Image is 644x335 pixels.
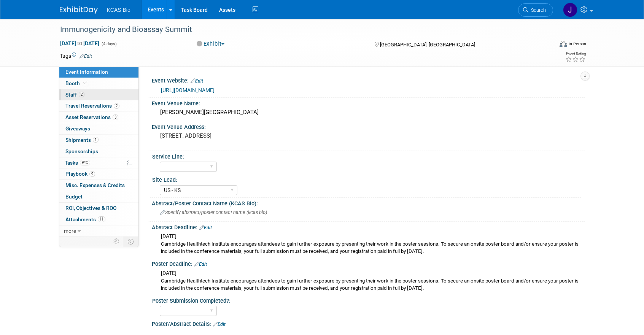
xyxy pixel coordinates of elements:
[65,171,95,177] span: Playbook
[59,67,138,78] a: Event Information
[65,182,125,188] span: Misc. Expenses & Credits
[110,237,123,246] td: Personalize Event Tab Strip
[508,40,587,51] div: Event Format
[152,151,581,160] div: Service Line:
[152,75,585,85] div: Event Website:
[59,225,138,237] a: more
[59,203,138,214] a: ROI, Objectives & ROO
[161,270,177,276] span: [DATE]
[123,237,138,246] td: Toggle Event Tabs
[57,23,542,37] div: Immunogenicity and Bioassay Summit
[64,228,76,234] span: more
[152,198,585,207] div: Abstract/Poster Contact Name (KCAS Bio):
[80,160,90,165] span: 94%
[65,103,119,109] span: Travel Reservations
[161,241,579,255] div: Cambridge Healthtech Institute encourages attendees to gain further exposure by presenting their ...
[65,92,84,98] span: Staff
[157,106,579,118] div: [PERSON_NAME][GEOGRAPHIC_DATA]
[160,132,324,139] pre: [STREET_ADDRESS]
[83,81,87,85] i: Booth reservation complete
[194,262,207,267] a: Edit
[59,89,138,100] a: Staff2
[65,205,116,211] span: ROI, Objectives & ROO
[528,7,546,13] span: Search
[113,114,118,120] span: 3
[152,174,581,184] div: Site Lead:
[161,87,215,93] a: [URL][DOMAIN_NAME]
[114,103,119,109] span: 2
[59,123,138,134] a: Giveaways
[65,80,89,86] span: Booth
[152,318,585,328] div: Poster/Abstract Details:
[59,78,138,89] a: Booth
[59,112,138,123] a: Asset Reservations3
[80,54,92,59] a: Edit
[98,216,105,222] span: 11
[65,148,98,154] span: Sponsorships
[59,100,138,111] a: Travel Reservations2
[60,6,98,14] img: ExhibitDay
[65,114,118,120] span: Asset Reservations
[65,69,108,75] span: Event Information
[199,225,212,230] a: Edit
[79,92,84,97] span: 2
[107,7,130,13] span: KCAS Bio
[563,3,577,17] img: Jason Hannah
[59,157,138,168] a: Tasks94%
[161,233,177,239] span: [DATE]
[152,121,585,131] div: Event Venue Address:
[60,52,92,60] td: Tags
[89,171,95,177] span: 9
[160,210,267,215] span: Specify abstract/poster contact name (kcas bio)
[60,40,100,47] span: [DATE] [DATE]
[65,216,105,222] span: Attachments
[59,191,138,202] a: Budget
[101,41,117,46] span: (4 days)
[65,160,90,166] span: Tasks
[565,52,586,56] div: Event Rating
[93,137,99,143] span: 1
[65,194,83,200] span: Budget
[191,78,203,84] a: Edit
[59,135,138,146] a: Shipments1
[152,98,585,107] div: Event Venue Name:
[59,214,138,225] a: Attachments11
[59,180,138,191] a: Misc. Expenses & Credits
[213,322,226,327] a: Edit
[76,40,83,46] span: to
[518,3,553,17] a: Search
[568,41,586,47] div: In-Person
[59,168,138,179] a: Playbook9
[65,125,90,132] span: Giveaways
[152,222,585,232] div: Abstract Deadline:
[152,295,581,305] div: Poster Submission Completed?:
[380,42,475,48] span: [GEOGRAPHIC_DATA], [GEOGRAPHIC_DATA]
[560,41,567,47] img: Format-Inperson.png
[65,137,99,143] span: Shipments
[194,40,227,48] button: Exhibit
[161,278,579,292] div: Cambridge Healthtech Institute encourages attendees to gain further exposure by presenting their ...
[59,146,138,157] a: Sponsorships
[152,258,585,268] div: Poster Deadline:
